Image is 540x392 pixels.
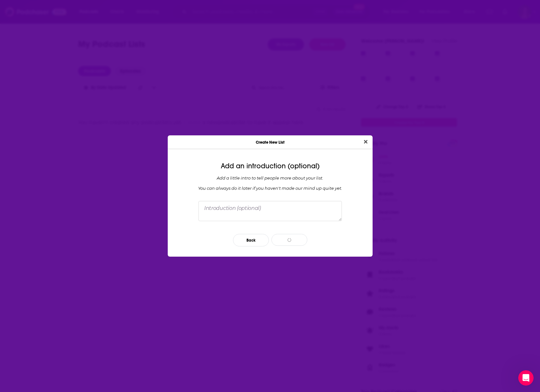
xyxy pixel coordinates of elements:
[518,370,534,386] iframe: Intercom live chat
[168,135,373,149] div: Create New List
[173,175,367,191] div: Add a little intro to tell people more about your list. You can always do it later if you haven '...
[173,162,367,170] div: Add an introduction (optional)
[361,138,370,146] button: Close
[233,234,269,246] button: Back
